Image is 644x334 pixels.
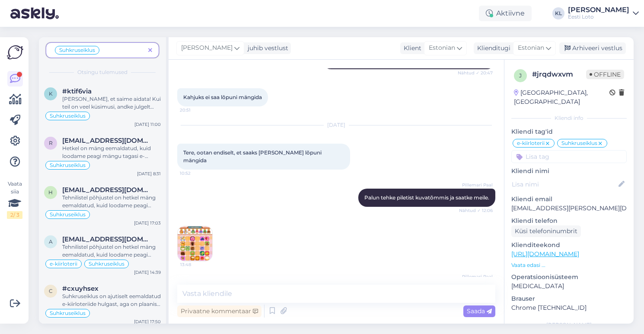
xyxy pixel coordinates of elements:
[512,180,617,189] input: Lisa nimi
[59,48,95,53] span: Suhkruseiklus
[50,163,86,168] span: Suhkruseiklus
[48,189,53,196] span: h
[400,44,421,53] div: Klient
[49,288,53,294] span: c
[134,121,161,128] div: [DATE] 11:00
[517,141,545,146] span: e-kiirloterii
[511,261,627,269] p: Vaata edasi ...
[511,225,581,237] div: Küsi telefoninumbrit
[511,294,627,303] p: Brauser
[50,261,77,267] span: e-kiirloterii
[467,307,492,315] span: Saada
[586,70,624,79] span: Offline
[177,121,495,129] div: [DATE]
[460,273,493,280] span: Pillemari Paal
[568,6,639,20] a: [PERSON_NAME]Eesti Loto
[62,95,161,111] div: [PERSON_NAME], et saime aidata! Kui teil on veel küsimusi, andke julgelt teada.
[50,113,86,119] span: Suhkruseiklus
[479,6,532,21] div: Aktiivne
[511,150,627,163] input: Lisa tag
[511,216,627,225] p: Kliendi telefon
[62,235,152,243] span: aldomihkel@gmail.com
[511,321,627,329] div: [PERSON_NAME]
[181,43,233,53] span: [PERSON_NAME]
[511,282,627,291] p: [MEDICAL_DATA]
[514,88,609,106] div: [GEOGRAPHIC_DATA], [GEOGRAPHIC_DATA]
[568,13,629,20] div: Eesti Loto
[180,261,213,268] span: 13:48
[552,7,564,19] div: KL
[62,285,99,292] span: #cxuyhsex
[62,292,161,308] div: Suhkruseiklus on ajutiselt eemaldatud e-kiirloteriide hulgast, aga on plaanis tulevikus tagasi tuua.
[244,44,288,53] div: juhib vestlust
[178,226,212,261] img: Attachment
[62,186,152,194] span: hanno@mail.ee
[134,318,161,325] div: [DATE] 17:50
[459,207,493,214] span: Nähtud ✓ 12:06
[134,220,161,226] div: [DATE] 17:03
[49,140,53,146] span: r
[429,43,455,53] span: Estonian
[62,243,161,259] div: Tehnilistel põhjustel on hetkel mäng eemaldatud, kuid loodame peagi mängu tagasi e-kiirloteriide ...
[511,195,627,204] p: Kliendi email
[559,42,626,54] div: Arhiveeri vestlus
[180,170,212,177] span: 10:52
[50,311,86,316] span: Suhkruseiklus
[7,211,22,219] div: 2 / 3
[62,137,152,145] span: remy.ratsep@gmail.com
[62,194,161,209] div: Tehnilistel põhjustel on hetkel mäng eemaldatud, kuid loodame peagi mängu tagasi e-kiirloteriide ...
[62,87,92,95] span: #ktif6via
[137,170,161,177] div: [DATE] 8:31
[511,273,627,282] p: Operatsioonisüsteem
[49,90,53,97] span: k
[134,269,161,276] div: [DATE] 14:39
[511,167,627,176] p: Kliendi nimi
[49,238,53,245] span: a
[62,145,161,160] div: Hetkel on mäng eemaldatud, kuid loodame peagi mängu tagasi e-kiirloteriide [PERSON_NAME].
[561,141,597,146] span: Suhkruseiklus
[511,241,627,250] p: Klienditeekond
[458,70,493,76] span: Nähtud ✓ 20:47
[511,204,627,213] p: [EMAIL_ADDRESS][PERSON_NAME][DOMAIN_NAME]
[364,194,489,201] span: Palun tehke piletist kuvatõmmis ja saatke meile.
[183,94,262,100] span: Kahjuks ei saa lõpuni mängida
[511,250,579,258] a: [URL][DOMAIN_NAME]
[568,6,629,13] div: [PERSON_NAME]
[518,43,544,53] span: Estonian
[511,127,627,136] p: Kliendi tag'id
[511,114,627,122] div: Kliendi info
[77,68,128,76] span: Otsingu tulemused
[89,261,124,267] span: Suhkruseiklus
[519,72,522,79] span: j
[7,180,22,219] div: Vaata siia
[532,69,586,80] div: # jrqdwxvm
[183,149,323,164] span: Tere, ootan endiselt, et saaks [PERSON_NAME] lõpuni mängida
[474,44,510,53] div: Klienditugi
[511,303,627,312] p: Chrome [TECHNICAL_ID]
[460,182,493,188] span: Pillemari Paal
[7,44,23,61] img: Askly Logo
[50,212,86,217] span: Suhkruseiklus
[177,305,261,317] div: Privaatne kommentaar
[180,107,212,113] span: 20:51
